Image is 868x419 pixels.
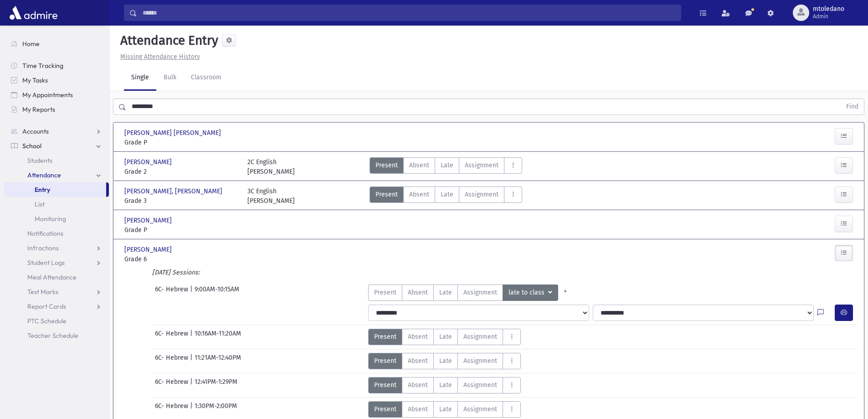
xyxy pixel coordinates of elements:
span: Assignment [463,332,497,341]
a: Classroom [184,65,229,91]
span: Monitoring [35,215,66,223]
div: AttTypes [370,157,522,176]
span: Present [375,160,398,170]
span: Present [374,380,396,390]
span: Present [374,332,396,341]
span: Absent [409,190,429,199]
span: Present [374,404,396,414]
button: late to class [503,285,558,301]
span: Assignment [463,356,497,366]
a: Infractions [4,241,109,255]
span: 6C- Hebrew [155,377,190,393]
a: Teacher Schedule [4,328,109,343]
span: 6C- Hebrew [155,285,190,301]
a: Test Marks [4,285,109,299]
span: Entry [35,186,50,194]
span: Accounts [22,127,49,135]
div: 2C English [PERSON_NAME] [247,157,295,176]
span: Home [22,40,40,48]
span: My Tasks [22,76,48,84]
a: List [4,197,109,212]
span: Time Tracking [22,62,63,70]
u: Missing Attendance History [120,53,200,61]
div: AttTypes [368,353,521,369]
span: | [190,353,195,369]
span: Present [374,288,396,297]
span: List [35,200,45,208]
a: Home [4,36,109,51]
span: | [190,285,195,301]
span: Late [441,190,453,199]
a: My Tasks [4,73,109,88]
span: Absent [408,404,428,414]
span: Grade P [124,138,238,147]
span: Grade 3 [124,196,238,206]
a: Notifications [4,226,109,241]
a: Bulk [156,65,184,91]
span: Student Logs [27,259,65,267]
div: AttTypes [368,377,521,393]
a: Report Cards [4,299,109,314]
div: AttTypes [370,186,522,206]
span: Grade 6 [124,254,238,264]
span: Infractions [27,244,59,252]
a: Single [124,65,156,91]
input: Search [137,5,681,21]
span: [PERSON_NAME], [PERSON_NAME] [124,186,224,196]
i: [DATE] Sessions: [152,269,200,276]
span: 6C- Hebrew [155,401,190,418]
span: 11:21AM-12:40PM [195,353,241,369]
span: 6C- Hebrew [155,353,190,369]
span: Assignment [465,160,498,170]
span: School [22,142,41,150]
a: School [4,139,109,153]
div: 3C English [PERSON_NAME] [247,186,295,206]
span: Late [439,332,452,341]
h5: Attendance Entry [117,33,218,48]
span: My Appointments [22,91,73,99]
a: Attendance [4,168,109,182]
span: Late [439,356,452,366]
span: My Reports [22,105,55,114]
img: AdmirePro [7,4,60,22]
span: Absent [409,160,429,170]
span: Teacher Schedule [27,331,78,340]
a: Entry [4,182,106,197]
span: Meal Attendance [27,273,77,281]
span: 9:00AM-10:15AM [195,285,239,301]
span: Late [439,404,452,414]
span: Late [439,380,452,390]
span: Students [27,156,52,165]
span: Late [441,160,453,170]
button: Find [841,99,864,114]
a: Accounts [4,124,109,139]
span: Attendance [27,171,61,179]
span: Late [439,288,452,297]
span: PTC Schedule [27,317,67,325]
span: | [190,377,195,393]
a: My Reports [4,102,109,117]
span: 12:41PM-1:29PM [195,377,237,393]
span: late to class [508,288,546,298]
span: Assignment [465,190,498,199]
span: Present [375,190,398,199]
a: Missing Attendance History [117,53,200,61]
span: [PERSON_NAME] [PERSON_NAME] [124,128,223,138]
span: 6C- Hebrew [155,329,190,345]
a: Monitoring [4,212,109,226]
span: mtoledano [813,5,844,13]
span: Absent [408,356,428,366]
a: Meal Attendance [4,270,109,285]
span: Absent [408,380,428,390]
span: Grade 2 [124,167,238,176]
span: 10:16AM-11:20AM [195,329,241,345]
span: Test Marks [27,288,58,296]
a: Students [4,153,109,168]
span: Notifications [27,229,63,238]
span: Present [374,356,396,366]
a: My Appointments [4,88,109,102]
span: Report Cards [27,302,66,310]
span: Assignment [463,288,497,297]
div: AttTypes [368,401,521,418]
a: Student Logs [4,255,109,270]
